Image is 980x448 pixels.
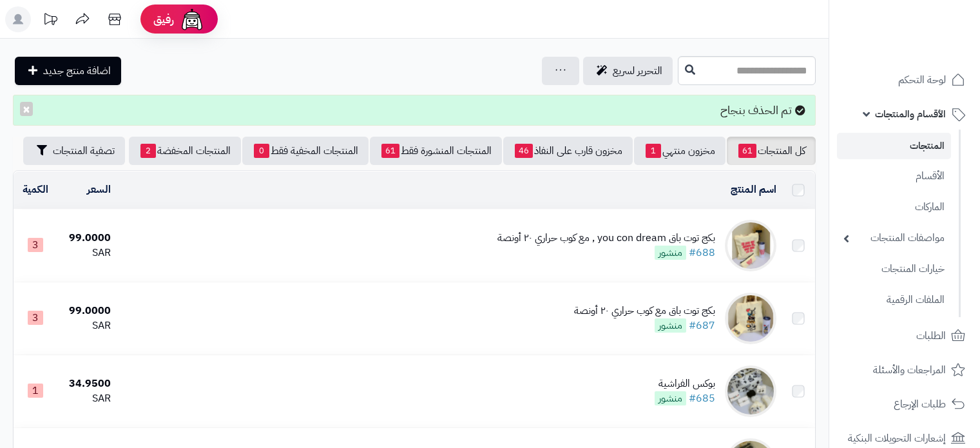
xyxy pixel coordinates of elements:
[898,71,946,89] span: لوحة التحكم
[689,318,715,333] a: #687
[837,224,951,252] a: مواصفات المنتجات
[613,63,662,79] span: التحرير لسريع
[28,238,43,252] span: 3
[731,182,776,197] a: اسم المنتج
[875,105,946,123] span: الأقسام والمنتجات
[62,391,111,406] div: SAR
[634,137,725,165] a: مخزون منتهي1
[254,144,269,158] span: 0
[837,389,972,420] a: طلبات الإرجاع
[837,193,951,221] a: الماركات
[87,182,111,197] a: السعر
[837,162,951,190] a: الأقسام
[179,6,205,32] img: ai-face.png
[727,137,816,165] a: كل المنتجات61
[689,391,715,406] a: #685
[574,304,715,318] div: بكج توت باق مع كوب حراري ٢٠ أونصة
[28,311,43,325] span: 3
[725,365,776,417] img: بوكس الفراشية
[515,144,533,158] span: 46
[646,144,661,158] span: 1
[837,320,972,351] a: الطلبات
[655,376,715,391] div: بوكس الفراشية
[381,144,399,158] span: 61
[916,327,946,345] span: الطلبات
[503,137,633,165] a: مخزون قارب على النفاذ46
[23,137,125,165] button: تصفية المنتجات
[62,318,111,333] div: SAR
[62,231,111,246] div: 99.0000
[370,137,502,165] a: المنتجات المنشورة فقط61
[725,293,776,344] img: بكج توت باق مع كوب حراري ٢٠ أونصة
[837,255,951,283] a: خيارات المنتجات
[15,57,121,85] a: اضافة منتج جديد
[140,144,156,158] span: 2
[873,361,946,379] span: المراجعات والأسئلة
[689,245,715,260] a: #688
[894,395,946,413] span: طلبات الإرجاع
[43,63,111,79] span: اضافة منتج جديد
[62,246,111,260] div: SAR
[129,137,241,165] a: المنتجات المخفضة2
[28,384,43,398] span: 1
[13,95,816,126] div: تم الحذف بنجاح
[23,182,48,197] a: الكمية
[583,57,673,85] a: التحرير لسريع
[153,12,174,27] span: رفيق
[655,318,686,333] span: منشور
[725,220,776,271] img: بكج توت باق you con dream , مع كوب حراري ٢٠ أونصة
[837,133,951,159] a: المنتجات
[837,286,951,314] a: الملفات الرقمية
[62,304,111,318] div: 99.0000
[62,376,111,391] div: 34.9500
[738,144,756,158] span: 61
[497,231,715,246] div: بكج توت باق you con dream , مع كوب حراري ٢٠ أونصة
[655,246,686,260] span: منشور
[34,6,66,35] a: تحديثات المنصة
[892,10,968,37] img: logo-2.png
[837,64,972,95] a: لوحة التحكم
[655,391,686,405] span: منشور
[837,355,972,385] a: المراجعات والأسئلة
[20,102,33,116] button: ×
[53,143,115,159] span: تصفية المنتجات
[848,429,946,447] span: إشعارات التحويلات البنكية
[242,137,369,165] a: المنتجات المخفية فقط0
